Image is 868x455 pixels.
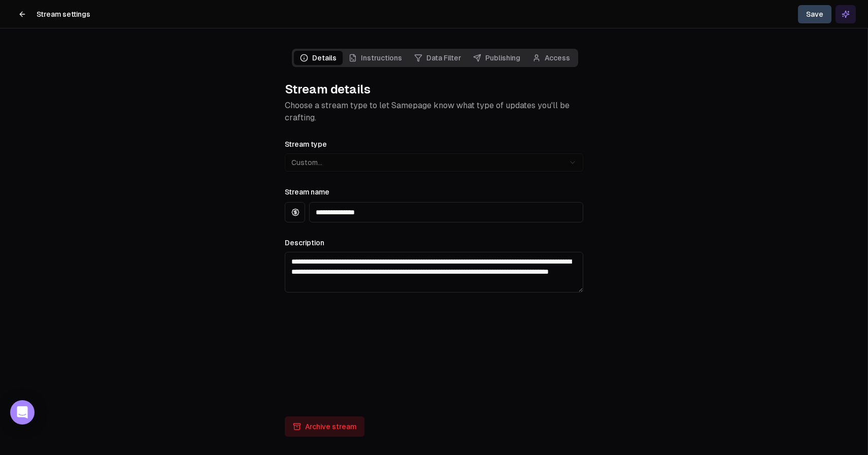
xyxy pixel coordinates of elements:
label: Stream type [285,139,327,149]
button: Save [798,5,831,23]
a: Data Filter [408,51,467,65]
p: Choose a stream type to let Samepage know what type of updates you'll be crafting. [285,100,583,124]
label: Description [285,238,324,248]
button: Archive stream [285,416,364,437]
a: Publishing [467,51,526,65]
span: Details [294,51,343,65]
label: Stream name [285,188,329,196]
h1: Stream settings [37,9,90,19]
div: Open Intercom Messenger [10,400,35,425]
nav: Main [292,49,576,67]
a: Instructions [343,51,408,65]
a: Access [526,51,576,65]
h1: Stream details [285,81,583,97]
